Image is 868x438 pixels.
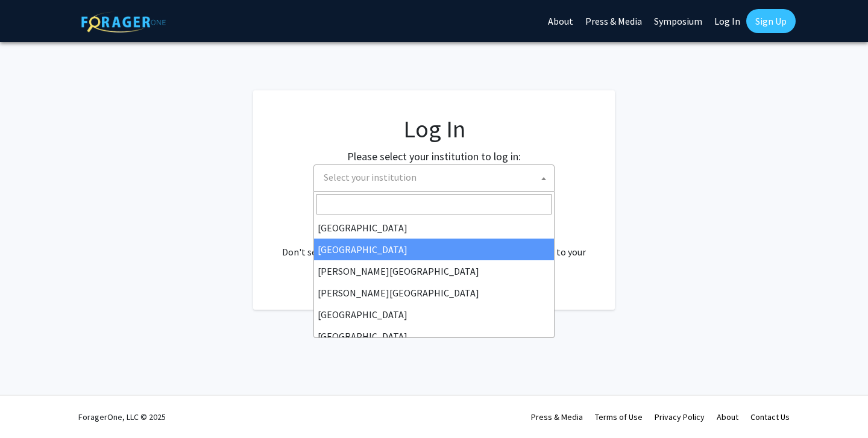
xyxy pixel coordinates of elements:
[81,11,166,33] img: ForagerOne Logo
[655,411,705,422] a: Privacy Policy
[746,9,796,33] a: Sign Up
[319,165,554,190] span: Select your institution
[314,304,554,325] li: [GEOGRAPHIC_DATA]
[314,325,554,347] li: [GEOGRAPHIC_DATA]
[314,260,554,282] li: [PERSON_NAME][GEOGRAPHIC_DATA]
[324,171,417,183] span: Select your institution
[78,396,166,438] div: ForagerOne, LLC © 2025
[531,411,583,422] a: Press & Media
[277,114,591,143] h1: Log In
[595,411,643,422] a: Terms of Use
[347,148,521,164] label: Please select your institution to log in:
[314,239,554,260] li: [GEOGRAPHIC_DATA]
[717,411,738,422] a: About
[314,217,554,239] li: [GEOGRAPHIC_DATA]
[314,282,554,304] li: [PERSON_NAME][GEOGRAPHIC_DATA]
[750,411,790,422] a: Contact Us
[277,216,591,274] div: No account? . Don't see your institution? about bringing ForagerOne to your institution.
[313,164,555,192] span: Select your institution
[316,194,552,214] input: Search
